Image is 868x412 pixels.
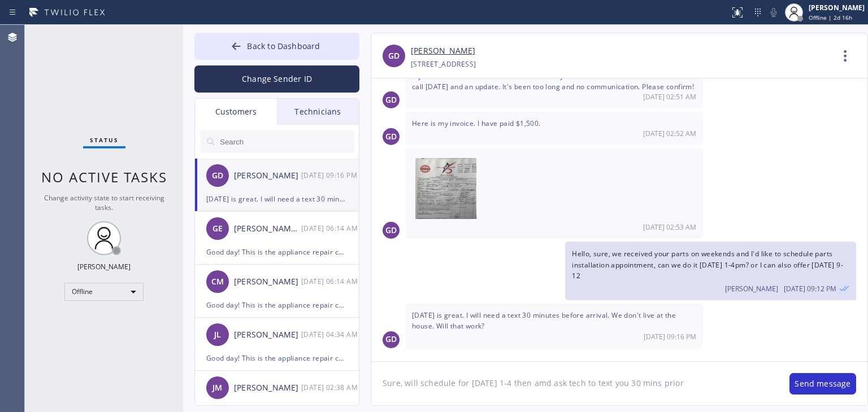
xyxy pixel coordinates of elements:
div: [DATE] is great. I will need a text 30 minutes before arrival. We don't live at the house. Will t... [206,192,348,205]
span: [DATE] 02:52 AM [643,129,696,138]
div: 10/13/2025 9:12 AM [565,242,856,300]
span: Here is my invoice. I have paid $1,500. [412,119,541,128]
div: Offline [64,283,144,301]
div: 10/12/2025 9:51 AM [405,53,703,109]
span: GD [388,50,400,63]
span: GE [212,222,223,235]
div: [PERSON_NAME] [234,382,301,395]
span: Hello, sure, we received your parts on weekends and I'd like to schedule parts installation appoi... [572,249,843,280]
span: Back to Dashboard [247,41,320,51]
span: [DATE] 09:16 PM [644,332,696,341]
div: [PERSON_NAME] [809,3,865,12]
span: No active tasks [41,168,167,186]
div: Good day! This is the appliance repair company you recently contacted. Unfortunately our phone re... [206,299,348,312]
div: 10/13/2025 9:16 AM [301,169,360,182]
div: 10/13/2025 9:14 AM [301,275,360,288]
span: [DATE] 02:53 AM [643,222,696,232]
div: 10/10/2025 9:34 AM [301,328,360,341]
span: JM [212,382,222,395]
div: 10/10/2025 9:38 AM [301,381,360,394]
div: 10/13/2025 9:14 AM [301,222,360,235]
span: Status [90,136,119,144]
span: Offline | 2d 16h [809,14,852,21]
span: CM [211,275,224,288]
img: ME171fa1e682d7d35249461ef6de3aa6cb [415,158,476,226]
span: GD [385,224,397,237]
span: [PERSON_NAME] [725,284,778,293]
span: GD [212,169,223,182]
span: GD [385,94,397,107]
div: [PERSON_NAME] [234,169,301,182]
button: Change Sender ID [194,65,359,93]
span: [DATE] is great. I will need a text 30 minutes before arrival. We don't live at the house. Will t... [412,310,676,331]
button: Back to Dashboard [194,33,359,60]
span: GD [385,333,397,346]
div: Customers [195,99,277,125]
div: [PERSON_NAME] [234,328,301,341]
div: Good day! This is the appliance repair company you recently contacted. Unfortunately our phone re... [206,246,348,258]
span: [DATE] 02:51 AM [643,92,696,102]
span: [DATE] 09:12 PM [784,284,836,293]
div: Technicians [277,99,359,125]
a: [PERSON_NAME] [411,45,475,58]
button: Mute [766,5,782,20]
div: Good day! This is the appliance repair company you recently contacted. Unfortunately our phone re... [206,352,348,365]
span: Change activity state to start receiving tasks. [44,193,164,212]
div: [PERSON_NAME] [PERSON_NAME] [234,222,301,235]
div: 10/12/2025 9:52 AM [405,111,703,145]
div: [PERSON_NAME] [234,275,301,288]
div: [PERSON_NAME] [77,262,131,271]
span: JL [214,328,221,341]
div: [STREET_ADDRESS] [411,58,476,71]
div: 10/12/2025 9:53 AM [405,148,703,239]
input: Search [219,130,354,153]
span: GD [385,130,397,143]
textarea: Sure, will schedule for [DATE] 1-4 then amd ask tech to text you 30 mins prior [371,362,778,405]
div: 10/13/2025 9:16 AM [405,303,703,348]
button: Send message [789,373,856,395]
